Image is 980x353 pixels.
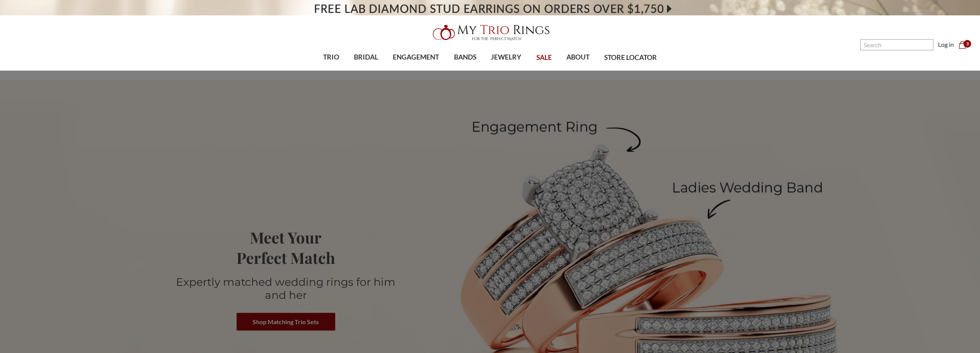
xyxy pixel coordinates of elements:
[385,45,446,70] a: ENGAGEMENT
[393,52,439,62] span: ENGAGEMENT
[604,53,657,63] span: STORE LOCATOR
[860,39,933,50] input: Search
[566,52,590,62] span: ABOUT
[327,70,335,71] button: submenu toggle
[559,45,597,70] a: ABOUT
[461,70,469,71] button: submenu toggle
[412,70,420,71] button: submenu toggle
[316,45,347,70] a: TRIO
[503,70,510,71] button: submenu toggle
[529,45,559,70] a: SALE
[491,52,521,62] span: JEWELRY
[362,70,370,71] button: submenu toggle
[484,45,529,70] a: JEWELRY
[574,70,582,71] button: submenu toggle
[429,20,552,45] img: My Trio Rings
[323,52,339,62] span: TRIO
[454,52,476,62] span: BANDS
[597,45,664,70] a: STORE LOCATOR
[536,53,552,63] span: SALE
[938,40,954,49] a: Log in
[347,45,385,70] a: BRIDAL
[958,40,971,49] a: Cart with 0 items
[958,41,966,49] svg: cart.cart_preview
[963,40,971,48] span: 3
[447,45,484,70] a: BANDS
[354,52,378,62] span: BRIDAL
[284,20,696,45] a: My Trio Rings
